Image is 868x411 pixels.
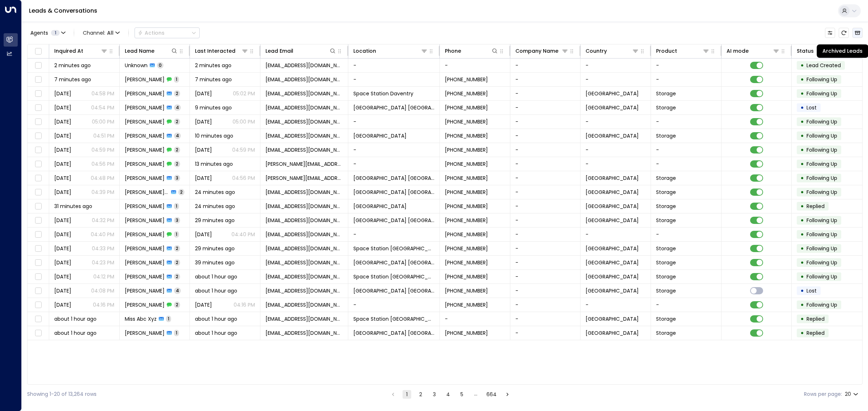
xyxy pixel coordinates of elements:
[34,47,43,56] span: Toggle select all
[440,312,510,326] td: -
[353,174,434,182] span: Space Station Kilburn
[800,200,804,212] div: •
[353,273,434,280] span: Space Station Swiss Cottage
[265,160,343,168] span: jenny_ames@msn.com
[265,132,343,139] span: sarahbarr1983@hotmail.com
[125,245,165,252] span: Simon King
[656,245,676,252] span: Storage
[656,287,676,294] span: Storage
[174,118,180,125] span: 2
[54,231,71,238] span: Sep 20, 2025
[348,228,440,241] td: -
[265,146,343,153] span: sarahbarr1983@hotmail.com
[135,27,200,38] div: Button group with a nested menu
[348,157,440,171] td: -
[510,270,581,284] td: -
[92,259,114,266] p: 04:23 PM
[445,104,488,111] span: +447759937703
[445,203,488,210] span: +447860633382
[445,189,488,196] span: +447597614336
[800,59,804,72] div: •
[138,30,165,36] div: Actions
[195,174,212,182] span: Sep 20, 2025
[93,132,114,139] p: 04:51 PM
[586,203,639,210] span: United Kingdom
[54,104,71,111] span: Sep 12, 2025
[580,228,651,241] td: -
[265,47,336,55] div: Lead Email
[807,189,837,196] span: Following Up
[125,62,148,69] span: Unknown
[807,203,825,210] span: Replied
[656,273,676,280] span: Storage
[510,326,581,340] td: -
[125,90,165,97] span: Muk Patel
[265,217,343,224] span: Leonwood2017@gmail.com
[445,231,488,238] span: +447788378359
[651,228,722,241] td: -
[91,231,114,238] p: 04:40 PM
[233,118,255,125] p: 05:00 PM
[458,390,466,399] button: Go to page 5
[195,231,212,238] span: Sep 20, 2025
[510,129,581,143] td: -
[174,161,180,167] span: 2
[265,259,343,266] span: Mandydrew70@outlook.com
[800,271,804,283] div: •
[656,47,710,55] div: Product
[510,228,581,241] td: -
[800,158,804,170] div: •
[195,132,233,139] span: 10 minutes ago
[174,175,180,181] span: 3
[92,245,114,252] p: 04:33 PM
[174,147,180,153] span: 2
[651,143,722,157] td: -
[586,217,639,224] span: United Kingdom
[93,301,114,308] p: 04:16 PM
[800,73,804,86] div: •
[125,47,178,55] div: Lead Name
[34,131,43,140] span: Toggle select row
[800,256,804,269] div: •
[157,62,163,68] span: 0
[195,146,212,153] span: Sep 19, 2025
[92,90,114,97] p: 04:58 PM
[353,47,428,55] div: Location
[807,118,837,125] span: Following Up
[174,76,179,82] span: 1
[510,87,581,100] td: -
[445,174,488,182] span: +447932987777
[93,273,114,280] p: 04:12 PM
[656,104,676,111] span: Storage
[656,217,676,224] span: Storage
[195,90,212,97] span: Yesterday
[348,143,440,157] td: -
[125,189,169,196] span: Ann Jo
[800,87,804,100] div: •
[807,231,837,238] span: Following Up
[125,132,165,139] span: Sarah Currington
[353,245,434,252] span: Space Station Swiss Cottage
[125,217,165,224] span: Leon Wood
[195,104,232,111] span: 9 minutes ago
[195,189,235,196] span: 24 minutes ago
[195,118,212,125] span: Sep 18, 2025
[54,273,71,280] span: Yesterday
[852,28,863,38] button: Archived Leads
[125,273,165,280] span: Nela Janjic
[353,47,376,55] div: Location
[353,189,434,196] span: Space Station Shrewsbury
[34,174,43,183] span: Toggle select row
[444,390,452,399] button: Go to page 4
[54,146,71,153] span: Sep 15, 2025
[195,47,248,55] div: Last Interacted
[807,132,837,139] span: Following Up
[727,47,749,55] div: AI mode
[510,59,581,72] td: -
[80,28,123,38] button: Channel:All
[54,76,91,83] span: 7 minutes ago
[800,116,804,128] div: •
[807,245,837,252] span: Following Up
[174,245,180,251] span: 2
[485,390,498,399] button: Go to page 664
